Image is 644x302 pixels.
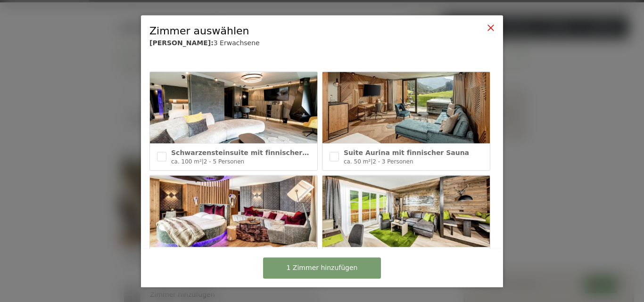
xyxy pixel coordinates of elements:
[171,149,328,156] span: Schwarzensteinsuite mit finnischer Sauna
[204,158,244,164] span: 2 - 5 Personen
[371,158,372,164] span: |
[287,263,358,273] span: 1 Zimmer hinzufügen
[214,39,260,47] span: 3 Erwachsene
[322,175,490,247] img: Chaletsuite mit Bio-Sauna
[263,257,381,278] button: 1 Zimmer hinzufügen
[322,72,490,144] img: Suite Aurina mit finnischer Sauna
[344,149,469,156] span: Suite Aurina mit finnischer Sauna
[149,24,465,38] div: Zimmer auswählen
[372,158,413,164] span: 2 - 3 Personen
[150,175,317,247] img: Romantic Suite mit Bio-Sauna
[171,158,202,164] span: ca. 100 m²
[149,39,214,47] b: [PERSON_NAME]:
[150,72,317,144] img: Schwarzensteinsuite mit finnischer Sauna
[202,158,204,164] span: |
[344,158,371,164] span: ca. 50 m²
